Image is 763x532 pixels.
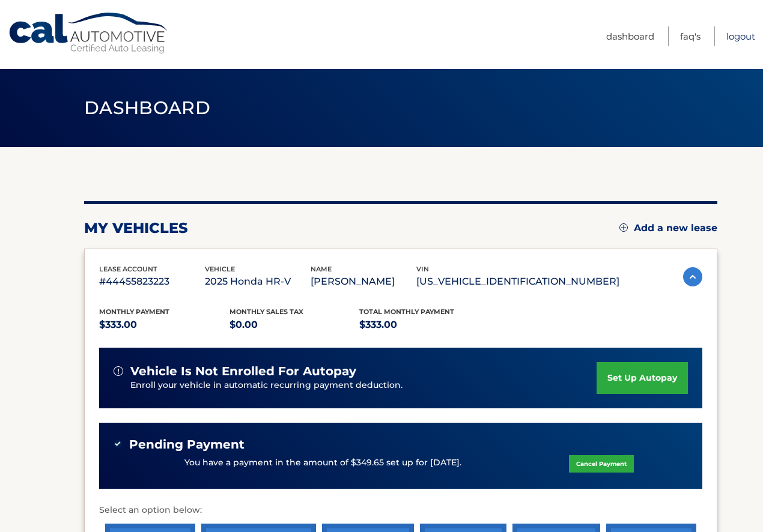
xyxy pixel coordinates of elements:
[680,26,701,46] a: FAQ's
[99,307,169,316] span: Monthly Payment
[619,223,628,232] img: add.svg
[184,456,461,470] p: You have a payment in the amount of $349.65 set up for [DATE].
[129,437,245,452] span: Pending Payment
[8,12,170,55] a: Cal Automotive
[114,440,122,448] img: check-green.svg
[130,379,597,392] p: Enroll your vehicle in automatic recurring payment deduction.
[606,26,654,46] a: Dashboard
[230,316,360,333] p: $0.00
[99,316,230,333] p: $333.00
[130,364,356,379] span: vehicle is not enrolled for autopay
[359,307,454,316] span: Total Monthly Payment
[99,503,702,518] p: Select an option below:
[311,265,332,273] span: name
[416,265,429,273] span: vin
[84,97,210,119] span: Dashboard
[597,362,688,394] a: set up autopay
[569,455,634,473] a: Cancel Payment
[619,222,717,234] a: Add a new lease
[205,273,311,290] p: 2025 Honda HR-V
[311,273,416,290] p: [PERSON_NAME]
[683,267,702,286] img: accordion-active.svg
[359,316,490,333] p: $333.00
[230,307,303,316] span: Monthly sales Tax
[84,219,188,237] h2: my vehicles
[114,366,123,376] img: alert-white.svg
[416,273,619,290] p: [US_VEHICLE_IDENTIFICATION_NUMBER]
[99,265,157,273] span: lease account
[99,273,205,290] p: #44455823223
[205,265,235,273] span: vehicle
[726,26,755,46] a: Logout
